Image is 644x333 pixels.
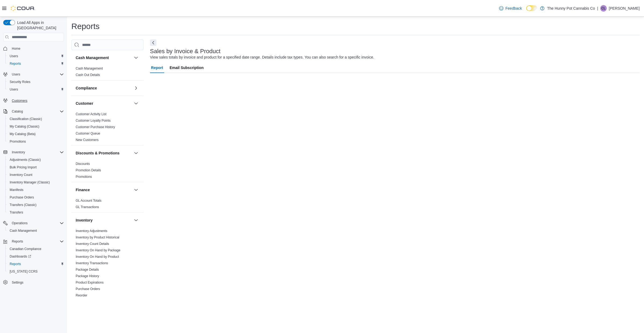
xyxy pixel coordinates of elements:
[76,300,89,304] span: Transfers
[133,100,139,107] button: Customer
[8,116,64,122] span: Classification (Classic)
[76,162,90,166] a: Discounts
[8,138,28,145] a: Promotions
[5,138,66,145] button: Promotions
[71,161,144,182] div: Discounts & Promotions
[10,45,23,52] a: Home
[5,115,66,123] button: Classification (Classic)
[8,261,23,267] a: Reports
[10,71,64,78] span: Users
[8,60,23,67] a: Reports
[8,268,64,275] span: Washington CCRS
[10,87,18,92] span: Users
[5,179,66,186] button: Inventory Manager (Classic)
[10,279,25,286] a: Settings
[76,132,100,135] a: Customer Queue
[151,62,163,73] span: Report
[150,55,374,60] div: View sales totals by invoice and product for a specified date range. Details include tax types. Y...
[8,202,39,208] a: Transfers (Classic)
[5,52,66,60] button: Users
[8,157,43,163] a: Adjustments (Classic)
[8,179,64,186] span: Inventory Manager (Classic)
[76,199,101,202] a: GL Account Totals
[8,157,64,163] span: Adjustments (Classic)
[76,168,101,172] span: Promotion Details
[10,247,41,251] span: Canadian Compliance
[8,261,64,267] span: Reports
[76,287,100,291] a: Purchase Orders
[10,269,38,274] span: [US_STATE] CCRS
[5,171,66,179] button: Inventory Count
[10,238,64,245] span: Reports
[10,61,21,66] span: Reports
[8,246,43,252] a: Canadian Compliance
[506,6,522,11] span: Feedback
[76,131,100,136] span: Customer Queue
[8,209,64,216] span: Transfers
[76,281,104,284] a: Product Expirations
[526,5,537,11] input: Dark Mode
[1,219,66,227] button: Operations
[5,123,66,130] button: My Catalog (Classic)
[12,99,27,103] span: Customers
[8,268,40,275] a: [US_STATE] CCRS
[8,138,64,145] span: Promotions
[76,248,120,252] a: Inventory On Hand by Package
[76,66,103,71] span: Cash Management
[10,238,25,245] button: Reports
[8,164,64,171] span: Bulk Pricing Import
[76,235,119,240] span: Inventory by Product Historical
[8,202,64,208] span: Transfers (Classic)
[76,125,115,129] span: Customer Purchase History
[12,280,23,285] span: Settings
[76,274,99,278] span: Package History
[1,96,66,104] button: Customers
[5,201,66,209] button: Transfers (Classic)
[10,220,64,226] span: Operations
[5,209,66,216] button: Transfers
[1,278,66,286] button: Settings
[10,97,30,104] a: Customers
[8,86,20,93] a: Users
[12,150,25,154] span: Inventory
[12,109,23,114] span: Catalog
[76,255,119,259] a: Inventory On Hand by Product
[12,221,28,225] span: Operations
[12,239,23,244] span: Reports
[76,101,132,106] button: Customer
[10,54,18,58] span: Users
[8,86,64,93] span: Users
[71,21,100,32] h1: Reports
[10,149,64,155] span: Inventory
[5,164,66,171] button: Bulk Pricing Import
[10,173,32,177] span: Inventory Count
[76,112,107,116] span: Customer Activity List
[76,205,99,209] span: GL Transactions
[10,108,25,115] button: Catalog
[10,180,50,184] span: Inventory Manager (Classic)
[76,242,109,246] a: Inventory Count Details
[76,138,98,142] span: New Customers
[497,3,524,14] a: Feedback
[5,245,66,253] button: Canadian Compliance
[76,125,115,129] a: Customer Purchase History
[8,172,35,178] a: Inventory Count
[10,220,30,226] button: Operations
[76,229,107,233] span: Inventory Adjustments
[8,187,25,193] a: Manifests
[1,238,66,245] button: Reports
[8,53,20,59] a: Users
[76,67,103,70] a: Cash Management
[150,48,221,55] h3: Sales by Invoice & Product
[8,194,64,201] span: Purchase Orders
[5,156,66,164] button: Adjustments (Classic)
[10,80,30,84] span: Security Roles
[5,60,66,67] button: Reports
[10,139,26,144] span: Promotions
[76,119,111,122] a: Customer Loyalty Points
[8,209,25,216] a: Transfers
[1,71,66,78] button: Users
[8,246,64,252] span: Canadian Compliance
